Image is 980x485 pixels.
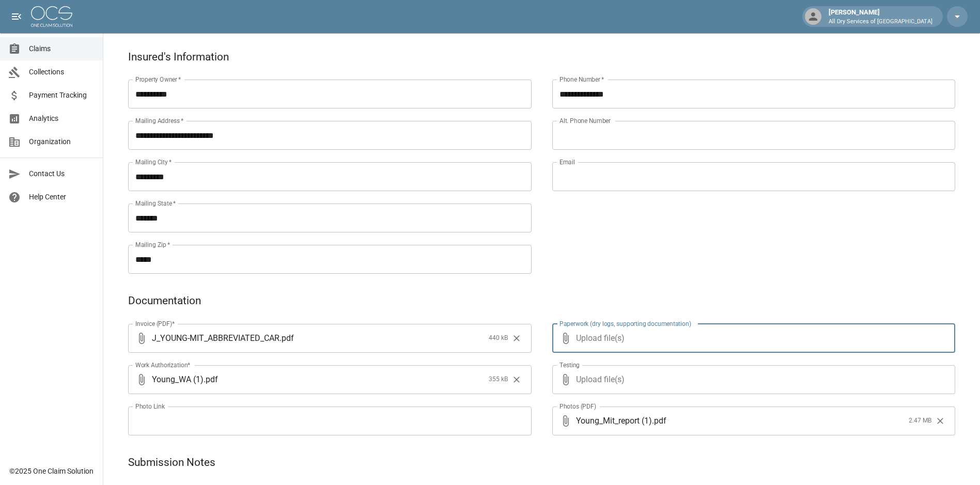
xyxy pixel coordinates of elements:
[29,192,95,202] span: Help Center
[31,6,72,27] img: ocs-logo-white-transparent.png
[576,324,928,353] span: Upload file(s)
[29,168,95,179] span: Contact Us
[204,373,218,385] span: . pdf
[932,413,948,429] button: Clear
[135,116,183,125] label: Mailing Address
[29,113,95,124] span: Analytics
[152,332,279,344] span: J_YOUNG-MIT_ABBREVIATED_CAR
[825,7,937,26] div: [PERSON_NAME]
[576,415,652,427] span: Young_Mit_report (1)
[489,333,508,343] span: 440 kB
[6,6,27,27] button: open drawer
[135,402,165,411] label: Photo Link
[135,75,181,84] label: Property Owner
[9,466,94,476] div: © 2025 One Claim Solution
[559,116,611,125] label: Alt. Phone Number
[135,319,175,328] label: Invoice (PDF)*
[509,372,524,387] button: Clear
[576,365,928,394] span: Upload file(s)
[909,416,931,426] span: 2.47 MB
[135,158,172,166] label: Mailing City
[559,361,580,369] label: Testing
[29,43,95,54] span: Claims
[135,240,170,249] label: Mailing Zip
[559,158,575,166] label: Email
[489,374,508,385] span: 355 kB
[29,90,95,101] span: Payment Tracking
[29,136,95,147] span: Organization
[152,373,204,385] span: Young_WA (1)
[559,75,604,84] label: Phone Number
[559,319,691,328] label: Paperwork (dry logs, supporting documentation)
[509,331,524,346] button: Clear
[135,361,191,369] label: Work Authorization*
[29,67,95,77] span: Collections
[652,415,666,427] span: . pdf
[279,332,294,344] span: . pdf
[559,402,596,411] label: Photos (PDF)
[829,18,932,26] p: All Dry Services of [GEOGRAPHIC_DATA]
[135,199,176,208] label: Mailing State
